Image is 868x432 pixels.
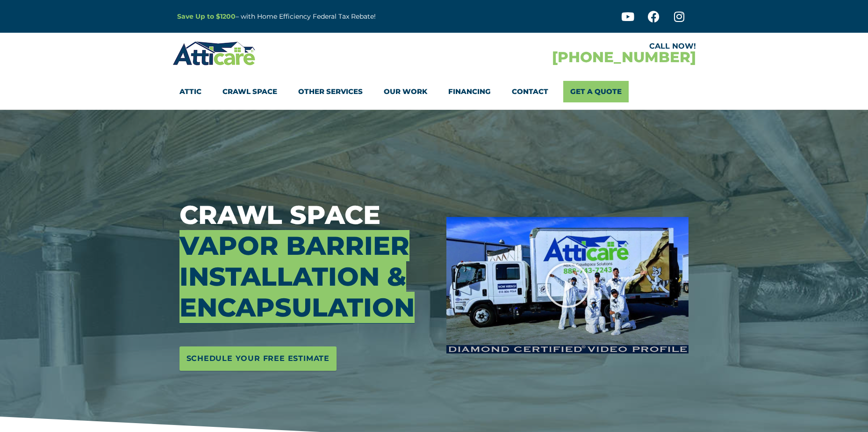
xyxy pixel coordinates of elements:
[179,81,689,102] nav: Menu
[448,81,491,102] a: Financing
[512,81,548,102] a: Contact
[544,262,591,309] div: Play Video
[179,346,337,371] a: Schedule Your Free Estimate
[177,11,480,22] p: – with Home Efficiency Federal Tax Rebate!
[298,81,363,102] a: Other Services
[179,81,201,102] a: Attic
[177,12,236,21] a: Save Up to $1200
[222,81,277,102] a: Crawl Space
[384,81,427,102] a: Our Work
[179,200,433,323] h3: Crawl Space
[434,43,696,50] div: CALL NOW!
[563,81,629,102] a: Get A Quote
[187,351,330,366] span: Schedule Your Free Estimate
[179,230,415,323] span: Vapor Barrier Installation & Encapsulation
